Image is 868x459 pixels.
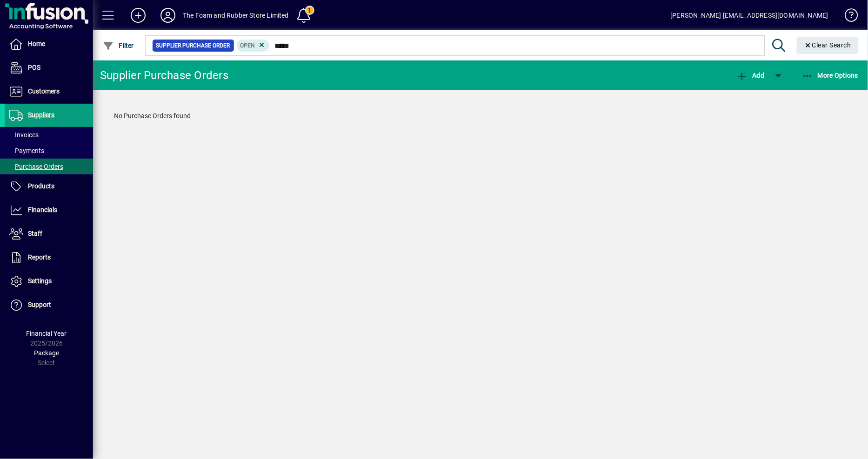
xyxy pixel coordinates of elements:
[156,41,230,50] span: Supplier Purchase Order
[5,293,93,317] a: Support
[9,147,44,154] span: Payments
[123,7,153,24] button: Add
[28,301,51,308] span: Support
[34,349,59,357] span: Package
[28,206,57,213] span: Financials
[5,246,93,269] a: Reports
[5,33,93,56] a: Home
[28,230,42,237] span: Staff
[105,102,856,130] div: No Purchase Orders found
[28,111,54,119] span: Suppliers
[838,2,856,32] a: Knowledge Base
[5,270,93,293] a: Settings
[671,8,828,23] div: [PERSON_NAME] [EMAIL_ADDRESS][DOMAIN_NAME]
[797,37,859,54] button: Clear
[5,175,93,198] a: Products
[5,127,93,143] a: Invoices
[5,199,93,222] a: Financials
[28,277,52,285] span: Settings
[28,182,54,190] span: Products
[240,42,255,49] span: Open
[27,330,67,337] span: Financial Year
[183,8,289,23] div: The Foam and Rubber Store Limited
[5,56,93,80] a: POS
[28,87,60,95] span: Customers
[734,67,767,84] button: Add
[153,7,183,24] button: Profile
[9,163,63,170] span: Purchase Orders
[9,131,39,139] span: Invoices
[103,42,134,49] span: Filter
[800,67,861,84] button: More Options
[100,37,136,54] button: Filter
[5,80,93,103] a: Customers
[5,143,93,159] a: Payments
[28,253,51,261] span: Reports
[100,68,228,83] div: Supplier Purchase Orders
[802,72,859,79] span: More Options
[804,41,852,49] span: Clear Search
[237,40,270,52] mat-chip: Completion Status: Open
[5,222,93,246] a: Staff
[5,159,93,174] a: Purchase Orders
[736,72,764,79] span: Add
[28,64,40,71] span: POS
[28,40,45,47] span: Home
